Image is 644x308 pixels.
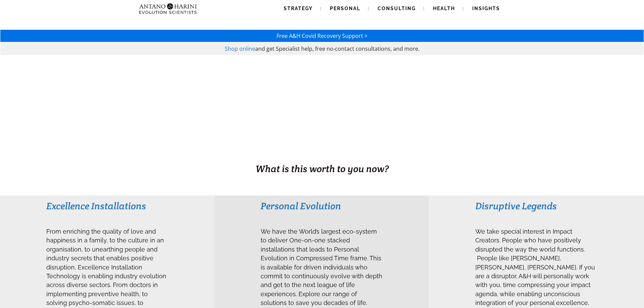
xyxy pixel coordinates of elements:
[330,6,360,11] span: Personal
[256,163,389,175] span: What is this worth to you now?
[46,200,168,212] h3: Excellence Installations
[255,45,420,52] span: and get Specialist help, free no-contact consultations, and more.
[261,228,382,306] span: We have the World’s largest eco-system to deliver One-on-one stacked installations that leads to ...
[433,6,455,11] span: Health
[225,45,255,52] a: Shop online
[1,148,643,162] h1: BUSINESS. HEALTH. Family. Legacy
[475,200,597,212] h3: Disruptive Legends
[277,32,367,40] a: Free A&H Covid Recovery Support >
[472,6,500,11] span: Insights
[284,6,313,11] span: Strategy
[261,200,383,212] h3: Personal Evolution
[378,6,416,11] span: Consulting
